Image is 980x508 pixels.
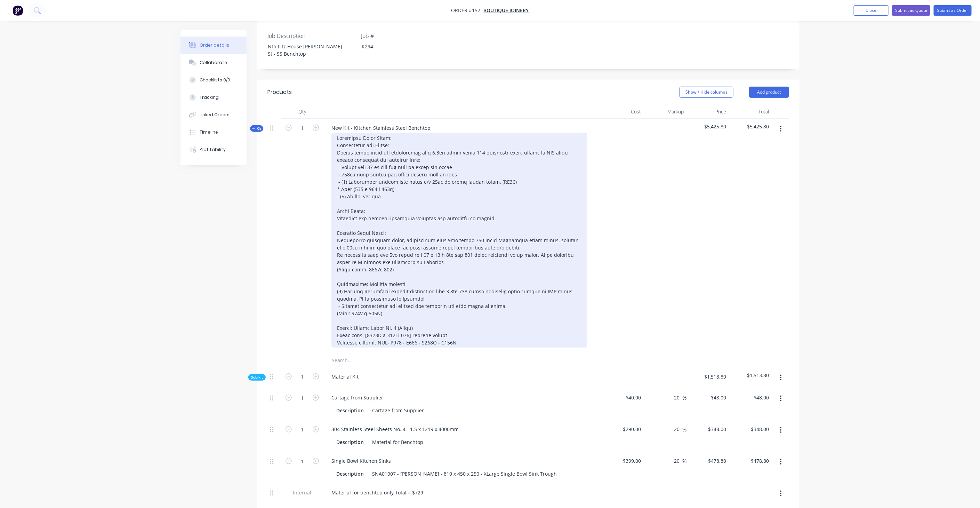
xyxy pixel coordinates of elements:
div: Total [729,105,772,119]
span: Order #152 - [451,7,484,14]
div: Collaborate [200,59,227,66]
button: Kit [250,125,263,132]
span: % [682,457,686,465]
button: Add product [749,87,789,98]
div: Qty [281,105,323,119]
div: K294 [356,41,443,51]
span: $1,513.80 [732,372,769,379]
button: Profitability [180,141,247,158]
img: Factory [13,5,23,16]
input: Search... [331,354,471,367]
span: Sub-kit [251,375,263,380]
button: Timeline [180,124,247,141]
div: Description [334,405,367,415]
span: $5,425.80 [732,123,769,130]
span: $5,425.80 [689,123,726,130]
button: Collaborate [180,54,247,71]
div: 304 Stainless Steel Sheets No. 4 - 1.5 x 1219 x 4000mm [326,424,464,434]
span: % [682,394,686,402]
div: Material for benchtop only Total = $729 [326,487,429,498]
a: Boutique Joinery [484,7,529,14]
span: $1,513.80 [689,373,726,380]
div: Material Kit [326,372,364,382]
button: Submit as Order [934,5,972,16]
div: New Kit - Kitchen Stainless Steel Benchtop [326,123,436,133]
div: Description [334,469,367,479]
button: Tracking [180,89,247,106]
div: Description [334,437,367,447]
span: % [682,426,686,434]
button: Checklists 0/0 [180,71,247,89]
div: Loremipsu Dolor Sitam: Consectetur adi Elitse: Doeius tempo incid utl etdoloremag aliq 6.3en admi... [331,133,587,348]
div: Cost [601,105,644,119]
div: Order details [200,42,230,48]
div: Cartage from Supplier [369,405,427,415]
div: SNA01007 - [PERSON_NAME] - 810 x 450 x 250 - XLarge Single Bowl Sink Trough [369,469,560,479]
div: Checklists 0/0 [200,77,231,83]
span: Kit [252,126,261,131]
button: Order details [180,37,247,54]
button: Show / Hide columns [680,87,733,98]
div: Linked Orders [200,112,230,118]
div: Markup [644,105,687,119]
div: Timeline [200,129,218,135]
button: Linked Orders [180,106,247,124]
div: Cartage from Supplier [326,392,389,403]
div: Profitability [200,146,226,153]
label: Job # [361,32,448,40]
div: Price [686,105,729,119]
div: Nth Fitz House [PERSON_NAME] St - SS Benchtop [263,41,350,59]
div: Single Bowl Kitchen Sinks [326,456,396,466]
span: Internal [284,489,320,496]
div: Products [267,88,292,96]
button: Close [854,5,889,16]
div: Material for Benchtop [369,437,426,447]
button: Submit as Quote [892,5,930,16]
label: Job Description [267,32,354,40]
div: Tracking [200,94,219,101]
